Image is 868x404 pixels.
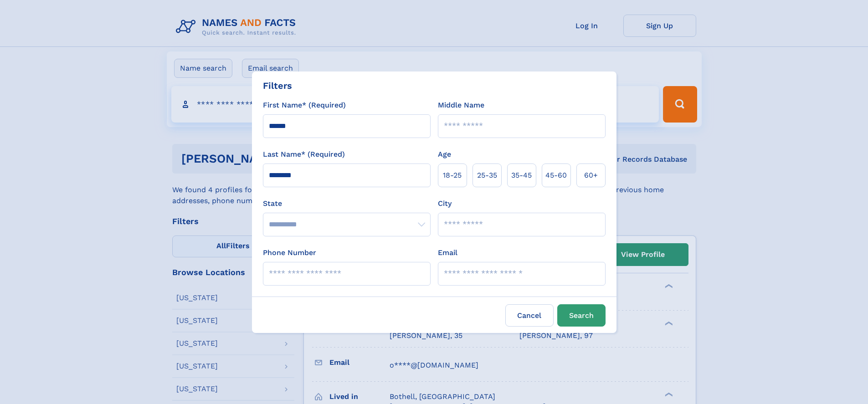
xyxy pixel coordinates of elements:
label: Cancel [505,304,554,327]
label: Age [438,149,451,160]
span: 25‑35 [477,170,497,181]
span: 35‑45 [511,170,532,181]
label: Middle Name [438,100,484,111]
label: Email [438,247,457,258]
span: 60+ [584,170,598,181]
label: City [438,198,452,209]
button: Search [557,304,606,327]
label: First Name* (Required) [263,100,346,111]
span: 18‑25 [443,170,462,181]
span: 45‑60 [545,170,567,181]
label: Phone Number [263,247,316,258]
label: State [263,198,431,209]
label: Last Name* (Required) [263,149,345,160]
div: Filters [263,79,292,92]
